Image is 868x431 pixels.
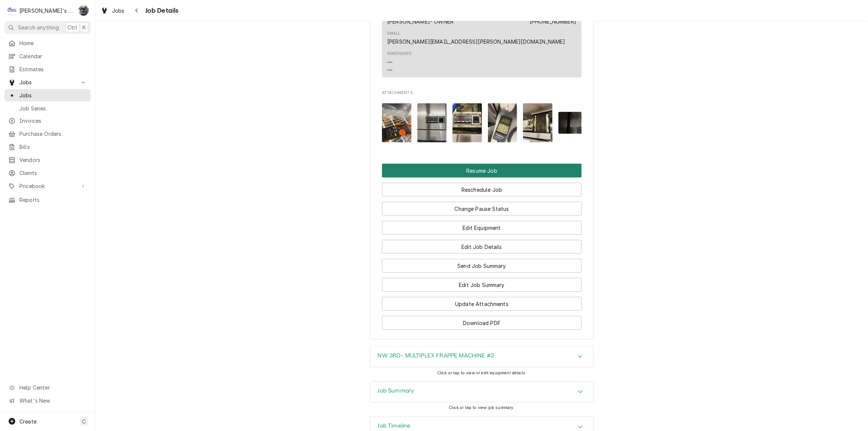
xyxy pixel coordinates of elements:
div: Job Summary [370,381,594,403]
div: Reminders [387,51,412,74]
span: Job Series [19,104,87,112]
span: Search anything [18,24,59,31]
a: Reports [4,194,91,206]
div: Clay's Refrigeration's Avatar [7,5,17,16]
span: Home [19,39,87,47]
span: Reports [19,196,87,204]
div: Email [387,31,400,37]
span: Vendors [19,156,87,164]
img: DEZrKWjQYTpu5aKiC3gf [488,103,517,143]
div: NW 3RD- MULTIPLEX FRAPPE MACHINE #2 [370,346,594,368]
div: Sarah Bendele's Avatar [78,5,89,16]
a: Invoices [4,115,91,127]
span: Help Center [19,384,86,391]
button: Search anythingCtrlK [4,21,91,34]
a: Estimates [4,63,91,75]
span: Jobs [112,7,125,15]
button: Change Pause Status [382,202,582,216]
a: Home [4,37,91,49]
div: Accordion Header [370,382,593,403]
a: Go to Help Center [4,381,91,394]
img: PEsIqKVT1eVMIqBdpe6l [523,103,552,143]
span: Pricebook [19,182,76,190]
span: Estimates [19,65,87,73]
div: Button Group Row [382,273,582,292]
button: Update Attachments [382,297,582,311]
div: [PERSON_NAME]- OWNER [387,18,454,25]
span: Jobs [19,91,87,99]
div: Client Contact List [382,6,582,81]
button: Edit Job Summary [382,278,582,292]
div: Button Group [382,164,582,330]
img: Zhv6UkAcTdiwEylOvpkS [417,103,447,143]
span: Create [19,418,37,425]
div: Button Group Row [382,292,582,311]
div: Button Group Row [382,254,582,273]
a: Calendar [4,50,91,62]
span: Clients [19,169,87,177]
a: Go to Pricebook [4,180,91,192]
div: Reminders [387,51,412,57]
span: Jobs [19,78,76,86]
div: Button Group Row [382,216,582,235]
button: Resume Job [382,164,582,178]
span: Attachments [382,97,582,149]
h3: Job Timeline [378,423,411,430]
a: Jobs [98,4,128,17]
a: Clients [4,167,91,179]
span: K [82,24,86,31]
button: Accordion Details Expand Trigger [370,346,593,367]
h3: NW 3RD- MULTIPLEX FRAPPE MACHINE #2 [378,352,495,359]
div: SB [78,5,89,16]
a: Go to What's New [4,394,91,407]
span: Attachments [382,90,582,96]
img: 1zr22zJFQDieN9j4zP53 [382,103,411,143]
span: Purchase Orders [19,130,87,138]
div: — [387,58,392,66]
h3: Job Summary [378,388,414,395]
button: Edit Job Details [382,240,582,254]
span: Calendar [19,52,87,60]
div: Button Group Row [382,178,582,197]
span: Ctrl [68,24,77,31]
button: Reschedule Job [382,183,582,197]
a: Job Series [4,102,91,115]
a: Jobs [4,89,91,101]
span: Job Details [143,6,179,16]
div: Button Group Row [382,197,582,216]
div: C [7,5,17,16]
button: Accordion Details Expand Trigger [370,382,593,403]
div: Button Group Row [382,164,582,178]
a: [PHONE_NUMBER] [530,18,576,25]
span: Invoices [19,117,87,125]
span: Click or tap to view or edit equipment details. [437,371,527,375]
span: C [82,418,86,425]
button: Navigate back [131,4,143,16]
a: Purchase Orders [4,128,91,140]
button: Download PDF [382,316,582,330]
a: Go to Jobs [4,76,91,88]
div: Accordion Header [370,346,593,367]
div: — [387,66,392,74]
a: [PERSON_NAME][EMAIL_ADDRESS][PERSON_NAME][DOMAIN_NAME] [387,38,565,45]
div: Contact [382,6,582,78]
div: Button Group Row [382,311,582,330]
span: What's New [19,397,86,405]
span: Bills [19,143,87,151]
div: Button Group Row [382,235,582,254]
img: J3CE4dstR64OQV3w4kGX [558,112,588,134]
div: Attachments [382,90,582,148]
div: [PERSON_NAME]'s Refrigeration [19,7,74,15]
div: Email [387,31,565,46]
a: Bills [4,141,91,153]
img: DD0FQtS0il0GvjrVGVA3 [452,103,482,143]
span: Click or tap to view job summary. [449,406,514,410]
button: Edit Equipment [382,221,582,235]
button: Send Job Summary [382,259,582,273]
a: Vendors [4,154,91,166]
